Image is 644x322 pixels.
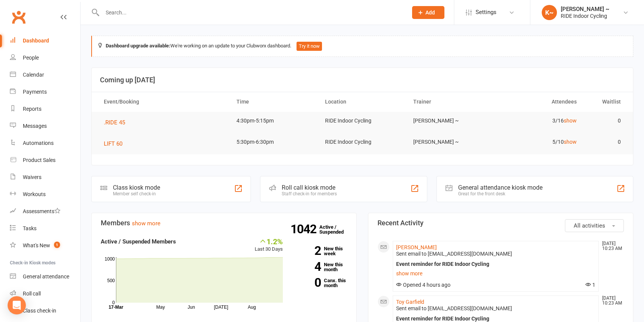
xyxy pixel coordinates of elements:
[294,246,347,256] a: 2New this week
[396,268,595,279] a: show more
[10,152,80,169] a: Product Sales
[10,302,80,319] a: Class kiosk mode
[10,101,80,118] a: Reports
[294,277,321,288] strong: 0
[10,237,80,254] a: What's New1
[282,184,337,191] div: Roll call kiosk mode
[319,219,353,240] a: 1042Active / Suspended
[406,92,495,112] th: Trainer
[23,106,41,112] div: Reports
[132,220,160,227] a: show more
[294,278,347,288] a: 0Canx. this month
[10,32,80,49] a: Dashboard
[396,316,595,322] div: Event reminder for RIDE Indoor Cycling
[495,133,584,151] td: 5/10
[104,118,130,127] button: .RIDE 45
[10,135,80,152] a: Automations
[10,169,80,186] a: Waivers
[476,4,496,21] span: Settings
[100,76,625,84] h3: Coming up [DATE]
[106,43,170,49] strong: Dashboard upgrade available:
[230,112,318,130] td: 4:30pm-5:15pm
[396,299,424,305] a: Toy Garfield
[318,133,407,151] td: RIDE Indoor Cycling
[104,139,128,148] button: LIFT 60
[584,112,628,130] td: 0
[584,133,628,151] td: 0
[9,8,28,27] a: Clubworx
[10,118,80,135] a: Messages
[10,268,80,285] a: General attendance kiosk mode
[101,219,347,227] h3: Members
[8,296,26,314] div: Open Intercom Messenger
[290,223,319,235] strong: 1042
[10,285,80,302] a: Roll call
[23,208,60,214] div: Assessments
[23,55,39,61] div: People
[565,219,624,232] button: All activities
[561,6,609,13] div: [PERSON_NAME] ~
[406,112,495,130] td: [PERSON_NAME] ~
[113,191,160,196] div: Member self check-in
[396,244,437,250] a: [PERSON_NAME]
[23,291,41,297] div: Roll call
[255,237,283,253] div: Last 30 Days
[282,191,337,196] div: Staff check-in for members
[113,184,160,191] div: Class kiosk mode
[101,238,176,245] strong: Active / Suspended Members
[585,282,595,288] span: 1
[255,237,283,245] div: 1.2%
[412,6,444,19] button: Add
[23,72,44,78] div: Calendar
[230,133,318,151] td: 5:30pm-6:30pm
[23,242,50,248] div: What's New
[561,13,609,19] div: RIDE Indoor Cycling
[23,225,36,231] div: Tasks
[10,49,80,66] a: People
[23,157,56,163] div: Product Sales
[23,123,47,129] div: Messages
[10,220,80,237] a: Tasks
[396,282,450,288] span: Opened 4 hours ago
[23,89,47,95] div: Payments
[564,139,577,145] a: show
[294,261,321,272] strong: 4
[104,119,125,126] span: .RIDE 45
[318,112,407,130] td: RIDE Indoor Cycling
[23,191,46,197] div: Workouts
[378,219,624,227] h3: Recent Activity
[318,92,407,112] th: Location
[584,92,628,112] th: Waitlist
[294,245,321,256] strong: 2
[100,7,402,18] input: Search...
[23,38,49,44] div: Dashboard
[396,251,512,257] span: Sent email to [EMAIL_ADDRESS][DOMAIN_NAME]
[10,66,80,83] a: Calendar
[23,140,54,146] div: Automations
[598,296,623,306] time: [DATE] 10:23 AM
[10,83,80,101] a: Payments
[396,261,595,267] div: Event reminder for RIDE Indoor Cycling
[10,186,80,203] a: Workouts
[91,36,633,57] div: We're working on an update to your Clubworx dashboard.
[396,305,512,311] span: Sent email to [EMAIL_ADDRESS][DOMAIN_NAME]
[598,241,623,251] time: [DATE] 10:23 AM
[458,191,542,196] div: Great for the front desk
[10,203,80,220] a: Assessments
[495,112,584,130] td: 3/16
[230,92,318,112] th: Time
[574,222,605,229] span: All activities
[297,42,322,51] button: Try it now
[23,273,69,280] div: General attendance
[495,92,584,112] th: Attendees
[406,133,495,151] td: [PERSON_NAME] ~
[23,308,56,314] div: Class check-in
[294,262,347,272] a: 4New this month
[564,118,577,124] a: show
[97,92,230,112] th: Event/Booking
[542,5,557,20] div: K~
[54,242,60,248] span: 1
[425,9,435,16] span: Add
[458,184,542,191] div: General attendance kiosk mode
[104,140,122,147] span: LIFT 60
